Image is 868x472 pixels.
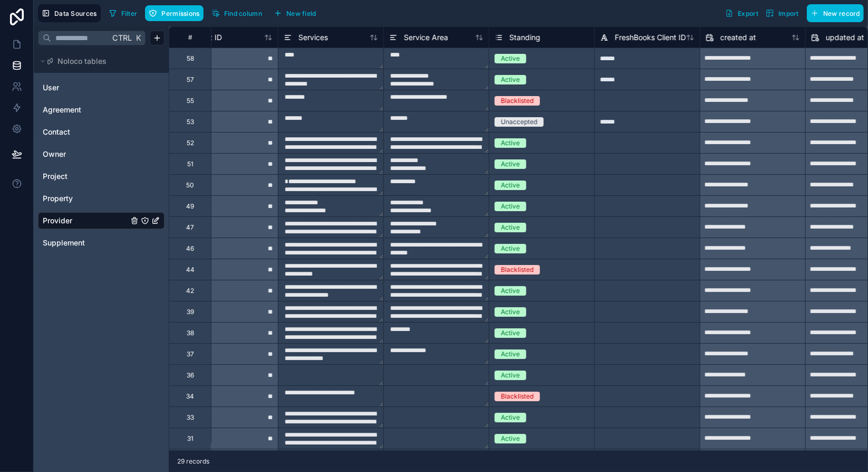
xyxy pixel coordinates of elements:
[187,75,194,84] div: 57
[501,159,520,169] div: Active
[121,10,138,17] span: Filter
[738,10,758,17] span: Export
[134,34,142,42] span: K
[501,286,520,296] div: Active
[187,118,194,126] div: 53
[43,193,128,204] a: Property
[187,350,194,358] div: 37
[501,181,520,190] div: Active
[43,149,66,159] span: Owner
[43,127,70,137] span: Contact
[803,4,864,22] a: New record
[111,31,133,44] span: Ctrl
[720,32,756,43] span: created at
[145,5,203,21] button: Permissions
[177,33,203,41] div: #
[43,238,128,248] a: Supplement
[187,308,194,316] div: 39
[38,190,165,207] div: Property
[501,350,520,359] div: Active
[38,101,165,118] div: Agreement
[43,238,85,248] span: Supplement
[186,181,194,190] div: 50
[145,5,207,21] a: Permissions
[43,215,72,226] span: Provider
[43,215,128,226] a: Provider
[54,10,97,17] span: Data Sources
[501,307,520,317] div: Active
[501,138,520,148] div: Active
[501,202,520,211] div: Active
[187,97,194,105] div: 55
[43,127,128,137] a: Contact
[38,54,158,69] button: Noloco tables
[43,82,128,93] a: User
[43,193,73,204] span: Property
[38,4,101,22] button: Data Sources
[721,4,762,22] button: Export
[224,10,262,17] span: Find column
[43,82,59,93] span: User
[38,212,165,229] div: Provider
[501,434,520,443] div: Active
[186,202,194,211] div: 49
[501,371,520,380] div: Active
[509,32,541,43] span: Standing
[501,413,520,422] div: Active
[823,10,860,17] span: New record
[105,5,141,21] button: Filter
[43,171,128,182] a: Project
[501,392,534,401] div: Blacklisted
[57,56,107,67] span: Noloco tables
[161,10,199,17] span: Permissions
[187,413,194,422] div: 33
[501,117,537,127] div: Unaccepted
[298,32,328,43] span: Services
[38,234,165,251] div: Supplement
[762,4,803,22] button: Import
[187,371,194,380] div: 36
[615,32,686,43] span: FreshBooks Client ID
[186,392,194,401] div: 34
[826,32,864,43] span: updated at
[501,96,534,106] div: Blacklisted
[38,124,165,140] div: Contact
[43,171,67,182] span: Project
[186,244,194,253] div: 46
[501,328,520,338] div: Active
[501,75,520,84] div: Active
[187,139,194,147] div: 52
[43,149,128,159] a: Owner
[404,32,448,43] span: Service Area
[501,223,520,232] div: Active
[38,146,165,163] div: Owner
[187,54,194,63] div: 58
[186,287,194,295] div: 42
[186,266,195,274] div: 44
[187,160,194,168] div: 51
[177,457,209,466] span: 29 records
[807,4,864,22] button: New record
[43,105,81,115] span: Agreement
[501,244,520,253] div: Active
[270,5,320,21] button: New field
[43,105,128,115] a: Agreement
[187,329,194,337] div: 38
[186,223,194,232] div: 47
[38,79,165,96] div: User
[208,5,266,21] button: Find column
[501,265,534,275] div: Blacklisted
[187,435,194,443] div: 31
[286,10,316,17] span: New field
[778,10,799,17] span: Import
[501,54,520,63] div: Active
[38,168,165,185] div: Project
